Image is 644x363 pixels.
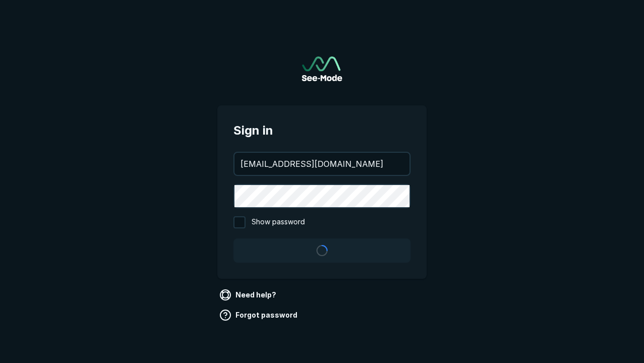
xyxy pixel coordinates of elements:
span: Show password [252,216,305,228]
a: Need help? [217,287,280,303]
a: Go to sign in [302,56,342,81]
img: See-Mode Logo [302,56,342,81]
input: your@email.com [234,153,410,175]
a: Forgot password [217,307,301,323]
span: Sign in [233,122,411,140]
